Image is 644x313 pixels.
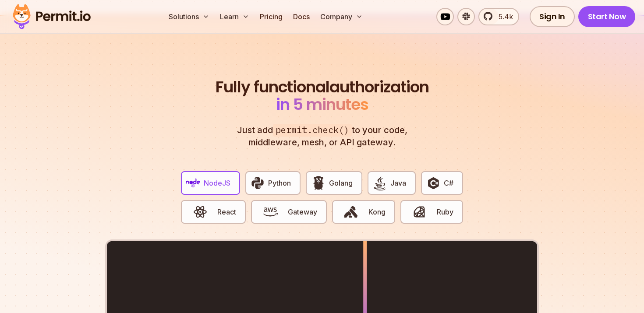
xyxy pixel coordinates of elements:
[227,124,417,148] p: Just add to your code, middleware, mesh, or API gateway.
[250,176,265,190] img: Python
[311,176,326,190] img: Golang
[217,207,236,217] span: React
[256,8,286,25] a: Pricing
[390,178,406,188] span: Java
[372,176,387,190] img: Java
[317,8,366,25] button: Company
[329,178,353,188] span: Golang
[165,8,213,25] button: Solutions
[216,8,253,25] button: Learn
[204,178,230,188] span: NodeJS
[478,8,519,25] a: 5.4k
[290,8,313,25] a: Docs
[213,78,431,113] h2: authorization
[268,178,291,188] span: Python
[288,207,317,217] span: Gateway
[412,204,427,219] img: Ruby
[368,207,386,217] span: Kong
[186,176,201,190] img: NodeJS
[578,6,636,27] a: Start Now
[263,204,278,219] img: Gateway
[193,204,208,219] img: React
[444,178,453,188] span: C#
[9,2,95,32] img: Permit logo
[493,11,513,22] span: 5.4k
[426,176,441,190] img: C#
[530,6,575,27] a: Sign In
[276,93,368,116] span: in 5 minutes
[273,124,352,137] span: permit.check()
[343,204,358,219] img: Kong
[437,207,453,217] span: Ruby
[216,78,329,96] span: Fully functional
